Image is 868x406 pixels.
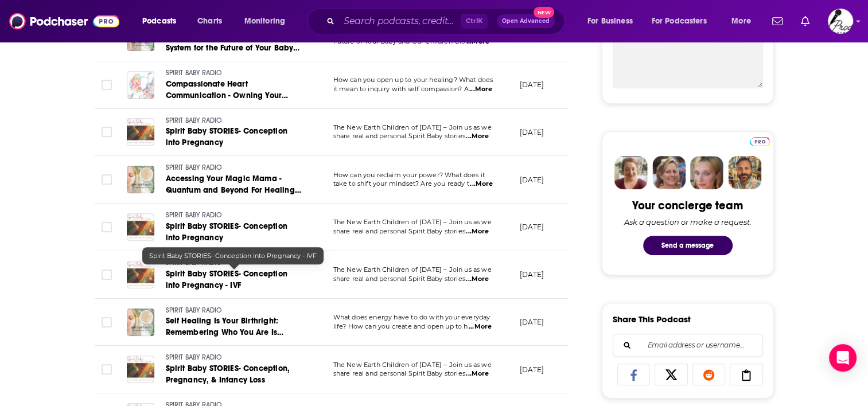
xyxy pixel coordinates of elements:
span: it mean to inquiry with self compassion? A [333,85,469,93]
input: Search podcasts, credits, & more... [339,12,461,30]
span: The New Earth Children of [DATE] – Join us as we [333,123,492,131]
img: Jules Profile [690,156,723,189]
span: Spirit Baby STORIES- Conception into Pregnancy - IVF [149,252,317,260]
span: take to shift your mindset? Are you ready t [333,179,469,188]
img: Jon Profile [728,156,761,189]
a: Spirit Baby STORIES- Conception, Pregnancy, & Infancy Loss [166,363,303,386]
span: share real and personal Spirit Baby stories [333,275,465,283]
a: Show notifications dropdown [796,11,814,31]
p: [DATE] [520,127,544,137]
span: Open Advanced [502,18,550,24]
span: Podcasts [142,13,176,29]
span: The New Earth Children of [DATE] – Join us as we [333,361,492,369]
span: SPIRIT BABY RADIO [166,163,222,171]
span: Spirit Baby STORIES- Conception into Pregnancy [166,221,287,243]
img: User Profile [828,9,853,34]
span: SPIRIT BABY RADIO [166,353,222,361]
span: SPIRIT BABY RADIO [166,69,222,77]
span: SPIRIT BABY RADIO [166,259,222,267]
a: Share on Facebook [617,364,651,385]
span: What does energy have to do with your everyday [333,313,491,321]
span: ...More [466,227,489,236]
span: Toggle select row [102,222,112,232]
span: Toggle select row [102,80,112,90]
a: Copy Link [730,364,763,385]
p: [DATE] [520,222,544,232]
p: [DATE] [520,317,544,327]
button: open menu [236,12,300,30]
a: SPIRIT BABY RADIO [166,163,303,173]
button: open menu [644,12,723,30]
span: ...More [469,85,492,94]
a: SPIRIT BABY RADIO [166,116,303,126]
span: How can you open up to your healing? What does [333,76,493,84]
img: Podchaser - Follow, Share and Rate Podcasts [9,10,119,32]
span: The New Earth Children of [DATE] – Join us as we [333,218,492,226]
span: New [534,7,554,18]
span: SPIRIT BABY RADIO [166,306,222,314]
span: share real and personal Spirit Baby stories [333,227,465,235]
span: For Podcasters [652,13,707,29]
span: Charts [197,13,222,29]
span: For Business [587,13,633,29]
div: Ask a question or make a request. [624,217,752,227]
span: How can you reclaim your power? What does it [333,171,485,179]
span: Spirit Baby STORIES- Conception into Pregnancy - IVF [166,269,287,290]
span: Future of Your Baby and Our Children Glo [333,37,466,45]
div: Search followers [613,334,763,357]
span: ...More [466,132,489,141]
span: Toggle select row [102,317,112,327]
a: SPIRIT BABY RADIO [166,210,303,221]
img: Barbara Profile [652,156,686,189]
span: Spirit Baby STORIES- Conception, Pregnancy, & Infancy Loss [166,364,290,385]
button: open menu [579,12,647,30]
a: Share on X/Twitter [655,364,688,385]
span: ...More [466,275,489,284]
span: Toggle select row [102,364,112,374]
span: Ctrl K [461,14,488,29]
a: Spirit Baby STORIES- Conception into Pregnancy [166,126,303,149]
div: Your concierge team [632,198,743,213]
a: SPIRIT BABY RADIO [166,306,303,316]
a: Self Healing Is Your Birthright: Remembering Who You Are Is Everything [166,315,303,338]
span: Born Into Fear - Healing a Broken System for the Future of Your Baby and Our Children Globally [166,32,300,64]
a: Pro website [750,135,770,146]
p: [DATE] [520,175,544,185]
a: SPIRIT BABY RADIO [166,68,303,79]
p: [DATE] [520,365,544,374]
span: SPIRIT BABY RADIO [166,116,222,124]
a: Compassionate Heart Communication - Owning Your Healing [166,79,303,101]
span: Toggle select row [102,174,112,185]
p: [DATE] [520,80,544,89]
a: Charts [190,12,229,30]
a: Accessing Your Magic Mama - Quantum and Beyond For Healing Your Fertility into Birth. [166,173,303,196]
span: share real and personal Spirit Baby stories [333,132,465,140]
span: ...More [469,322,492,331]
button: Send a message [643,236,733,255]
span: SPIRIT BABY RADIO [166,211,222,219]
div: Search podcasts, credits, & more... [318,8,575,34]
span: ...More [466,369,489,378]
input: Email address or username... [622,334,753,356]
a: Spirit Baby STORIES- Conception into Pregnancy - IVF [166,268,303,291]
span: Accessing Your Magic Mama - Quantum and Beyond For Healing Your Fertility into Birth. [166,174,301,206]
button: open menu [723,12,765,30]
div: Open Intercom Messenger [829,344,857,372]
span: Self Healing Is Your Birthright: Remembering Who You Are Is Everything [166,316,283,349]
span: Spirit Baby STORIES- Conception into Pregnancy [166,126,287,147]
a: Show notifications dropdown [768,11,787,31]
span: share real and personal Spirit Baby stories [333,369,465,377]
span: Monitoring [244,13,285,29]
span: The New Earth Children of [DATE] – Join us as we [333,266,492,274]
span: ...More [470,179,493,189]
span: Toggle select row [102,270,112,280]
span: Toggle select row [102,127,112,137]
img: Podchaser Pro [750,137,770,146]
img: Sydney Profile [614,156,648,189]
a: Share on Reddit [692,364,726,385]
span: More [731,13,751,29]
a: Spirit Baby STORIES- Conception into Pregnancy [166,221,303,244]
button: Show profile menu [828,9,853,34]
a: SPIRIT BABY RADIO [166,353,303,363]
